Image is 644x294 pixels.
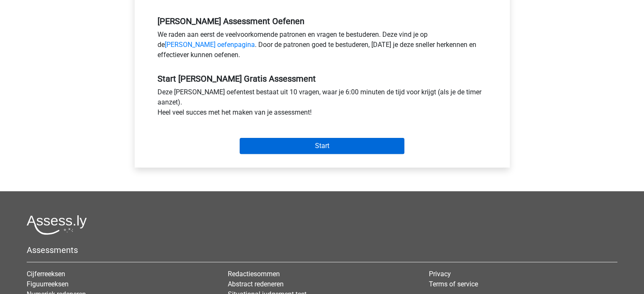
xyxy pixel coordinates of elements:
[27,280,69,288] a: Figuurreeksen
[228,270,280,278] a: Redactiesommen
[158,16,487,26] h5: [PERSON_NAME] Assessment Oefenen
[151,30,493,63] div: We raden aan eerst de veelvoorkomende patronen en vragen te bestuderen. Deze vind je op de . Door...
[429,280,478,288] a: Terms of service
[228,280,284,288] a: Abstract redeneren
[429,270,451,278] a: Privacy
[27,215,87,235] img: Assessly logo
[151,87,493,121] div: Deze [PERSON_NAME] oefentest bestaat uit 10 vragen, waar je 6:00 minuten de tijd voor krijgt (als...
[158,74,487,84] h5: Start [PERSON_NAME] Gratis Assessment
[27,245,617,255] h5: Assessments
[165,41,255,49] a: [PERSON_NAME] oefenpagina
[240,138,404,154] input: Start
[27,270,65,278] a: Cijferreeksen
